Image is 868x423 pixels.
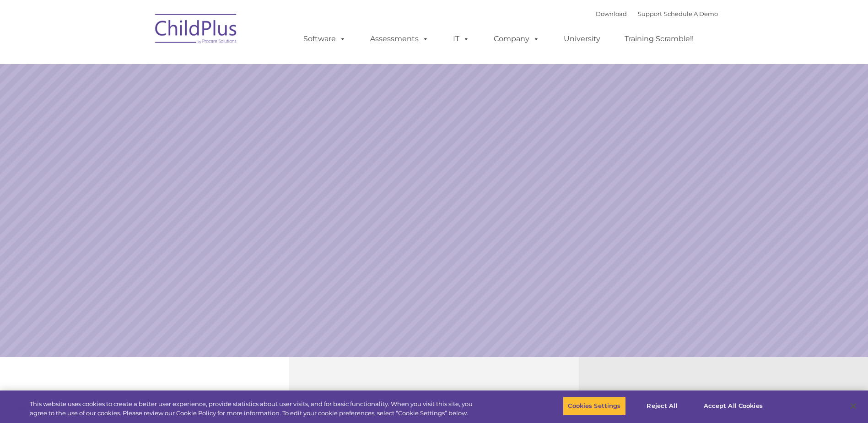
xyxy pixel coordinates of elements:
img: ChildPlus by Procare Solutions [151,7,242,53]
a: Download [596,10,627,17]
a: Training Scramble!! [615,30,703,48]
a: IT [444,30,479,48]
button: Accept All Cookies [699,396,768,416]
button: Cookies Settings [563,396,625,416]
a: Assessments [361,30,438,48]
a: University [555,30,609,48]
button: Close [843,396,863,416]
button: Reject All [634,396,691,416]
a: Company [485,30,549,48]
div: This website uses cookies to create a better user experience, provide statistics about user visit... [30,400,477,418]
a: Support [638,10,662,17]
a: Software [294,30,355,48]
a: Schedule A Demo [664,10,718,17]
font: | [596,10,718,17]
